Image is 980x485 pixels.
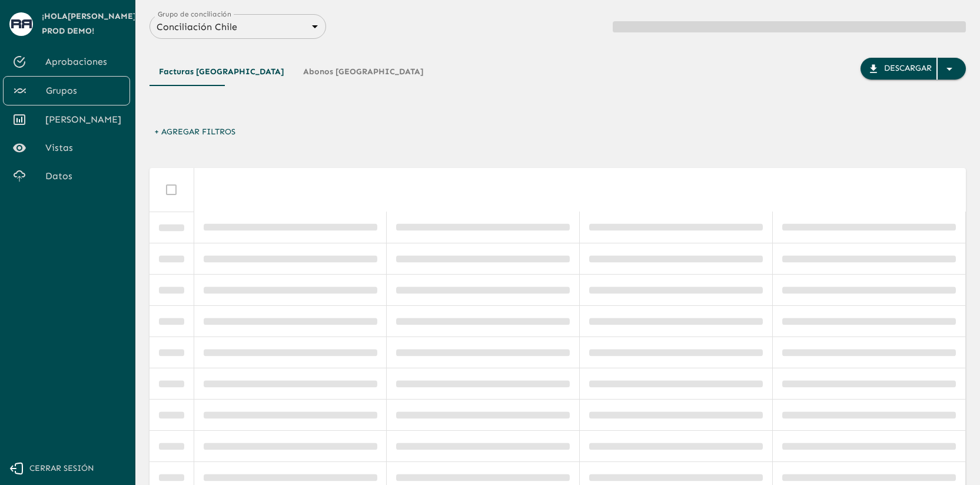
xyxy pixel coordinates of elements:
[46,84,120,98] span: Grupos
[42,9,137,38] span: ¡Hola [PERSON_NAME] Prod Demo !
[150,58,433,86] div: Tipos de Movimientos
[45,55,121,69] span: Aprobaciones
[3,105,130,134] a: [PERSON_NAME]
[861,58,966,80] button: Descargar
[294,58,433,86] button: Abonos [GEOGRAPHIC_DATA]
[150,121,240,143] button: + Agregar Filtros
[150,18,326,35] div: Conciliación Chile
[3,76,130,105] a: Grupos
[3,48,130,76] a: Aprobaciones
[150,58,294,86] button: Facturas [GEOGRAPHIC_DATA]
[45,169,121,183] span: Datos
[158,9,231,19] label: Grupo de conciliación
[11,19,32,28] img: avatar
[29,461,94,476] span: Cerrar sesión
[3,134,130,162] a: Vistas
[884,61,932,76] div: Descargar
[45,141,121,155] span: Vistas
[3,162,130,190] a: Datos
[45,113,121,127] span: [PERSON_NAME]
